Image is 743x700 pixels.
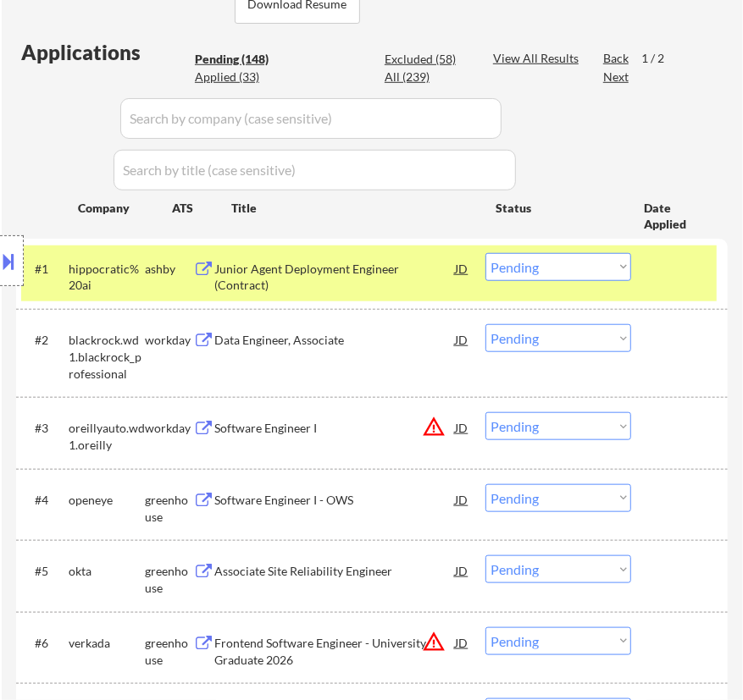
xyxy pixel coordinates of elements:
div: 1 / 2 [641,50,680,67]
div: JD [453,484,469,515]
button: warning_amber [422,630,446,653]
div: greenhouse [145,492,193,525]
div: Status [496,192,619,223]
div: Data Engineer, Associate [214,332,455,349]
div: #6 [35,635,55,652]
div: Applied (33) [195,69,280,85]
div: Frontend Software Engineer - University Graduate 2026 [214,635,455,668]
div: greenhouse [145,563,193,596]
div: Software Engineer I [214,420,455,437]
div: Excluded (58) [385,51,469,68]
div: View All Results [493,50,584,67]
div: oreillyauto.wd1.oreilly [69,420,145,453]
div: Applications [21,42,189,63]
div: okta [69,563,145,580]
div: JD [453,412,469,443]
div: Date Applied [644,200,707,233]
div: #3 [35,420,55,437]
div: workday [145,420,193,437]
div: JD [453,253,469,284]
button: warning_amber [422,415,446,438]
div: Software Engineer I - OWS [214,492,455,509]
div: #5 [35,563,55,580]
div: All (239) [385,69,469,85]
div: Title [231,200,480,217]
div: Back [603,50,630,67]
input: Search by company (case sensitive) [120,98,502,139]
div: Next [603,69,630,85]
div: openeye [69,492,145,509]
div: greenhouse [145,635,193,668]
div: Associate Site Reliability Engineer [214,563,455,580]
div: verkada [69,635,145,652]
div: JD [453,627,469,658]
div: JD [453,555,469,586]
input: Search by title (case sensitive) [114,150,516,190]
div: #4 [35,492,55,509]
div: Pending (148) [195,51,280,68]
div: Junior Agent Deployment Engineer (Contract) [214,261,455,294]
div: JD [453,324,469,355]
